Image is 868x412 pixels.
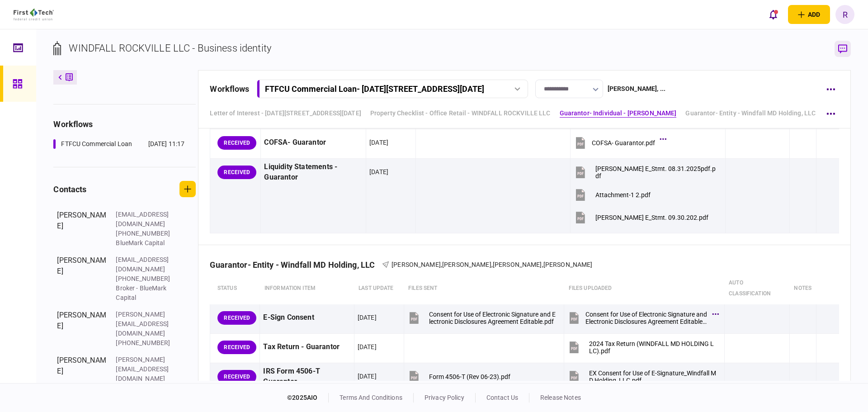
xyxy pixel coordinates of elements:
[116,255,175,274] div: [EMAIL_ADDRESS][DOMAIN_NAME]
[354,273,404,304] th: last update
[264,133,363,153] div: COFSA- Guarantor
[53,118,196,130] div: workflows
[595,191,651,199] div: Attachment-1 2.pdf
[486,394,518,401] a: contact us
[116,355,175,384] div: [PERSON_NAME][EMAIL_ADDRESS][DOMAIN_NAME]
[57,355,107,403] div: [PERSON_NAME]
[265,84,484,94] div: FTFCU Commercial Loan - [DATE][STREET_ADDRESS][DATE]
[595,214,708,221] div: Eddie Ni E_Stmt. 09.30.202.pdf
[116,229,175,238] div: [PHONE_NUMBER]
[217,370,256,384] div: RECEIVED
[210,109,361,118] a: Letter of Interest - [DATE][STREET_ADDRESS][DATE]
[358,313,377,322] div: [DATE]
[493,261,542,268] span: [PERSON_NAME]
[574,162,717,182] button: Eddie Ni E_Stmt. 08.31.2025pdf.pdf
[116,284,175,303] div: Broker - BlueMark Capital
[260,273,354,304] th: Information item
[14,9,54,20] img: client company logo
[589,369,717,384] div: EX Consent for Use of E-Signature_Windfall MD Holding, LLC.pdf
[429,311,557,325] div: Consent for Use of Electronic Signature and Electronic Disclosures Agreement Editable.pdf
[589,340,717,355] div: 2024 Tax Return (WINDFALL MD HOLDING LLC).pdf
[608,84,665,94] div: [PERSON_NAME] , ...
[358,372,377,381] div: [DATE]
[217,136,256,150] div: RECEIVED
[404,273,564,304] th: files sent
[392,261,441,268] span: [PERSON_NAME]
[263,366,350,387] div: IRS Form 4506-T Guarantor
[116,338,175,348] div: [PHONE_NUMBER]
[564,273,725,304] th: Files uploaded
[542,261,543,268] span: ,
[217,166,256,179] div: RECEIVED
[257,80,528,98] button: FTFCU Commercial Loan- [DATE][STREET_ADDRESS][DATE]
[595,165,717,180] div: Eddie Ni E_Stmt. 08.31.2025pdf.pdf
[287,393,329,403] div: © 2025 AIO
[789,273,816,304] th: notes
[835,5,854,24] button: R
[217,341,256,354] div: RECEIVED
[148,139,185,149] div: [DATE] 11:17
[210,260,382,270] div: Guarantor- Entity - Windfall MD Holding, LLC
[57,210,107,248] div: [PERSON_NAME]
[116,274,175,284] div: [PHONE_NUMBER]
[369,138,388,147] div: [DATE]
[217,311,256,325] div: RECEIVED
[53,183,86,195] div: contacts
[764,5,783,24] button: open notifications list
[441,261,442,268] span: ,
[574,133,664,153] button: COFSA- Guarantor.pdf
[369,167,388,176] div: [DATE]
[574,185,651,205] button: Attachment-1 2.pdf
[57,310,107,348] div: [PERSON_NAME]
[592,139,655,147] div: COFSA- Guarantor.pdf
[442,261,491,268] span: [PERSON_NAME]
[543,261,593,268] span: [PERSON_NAME]
[116,210,175,229] div: [EMAIL_ADDRESS][DOMAIN_NAME]
[407,366,510,387] button: Form 4506-T (Rev 06-23).pdf
[210,83,249,95] div: workflows
[210,273,260,304] th: status
[491,261,493,268] span: ,
[788,5,830,24] button: open adding identity options
[57,255,107,303] div: [PERSON_NAME]
[425,394,464,401] a: privacy policy
[358,342,377,351] div: [DATE]
[429,373,510,380] div: Form 4506-T (Rev 06-23).pdf
[567,308,717,328] button: Consent for Use of Electronic Signature and Electronic Disclosures Agreement Editable.pdf
[263,308,350,328] div: E-Sign Consent
[340,394,402,401] a: terms and conditions
[263,337,350,357] div: Tax Return - Guarantor
[69,41,271,56] div: WINDFALL ROCKVILLE LLC - Business identity
[724,273,789,304] th: auto classification
[264,162,363,183] div: Liquidity Statements - Guarantor
[567,337,717,357] button: 2024 Tax Return (WINDFALL MD HOLDING LLC).pdf
[685,109,816,118] a: Guarantor- Entity - Windfall MD Holding, LLC
[585,311,708,325] div: Consent for Use of Electronic Signature and Electronic Disclosures Agreement Editable.pdf
[53,139,184,149] a: FTFCU Commercial Loan[DATE] 11:17
[407,308,557,328] button: Consent for Use of Electronic Signature and Electronic Disclosures Agreement Editable.pdf
[116,238,175,248] div: BlueMark Capital
[560,109,677,118] a: Guarantor- Individual - [PERSON_NAME]
[370,109,551,118] a: Property Checklist - Office Retail - WINDFALL ROCKVILLE LLC
[540,394,581,401] a: release notes
[574,207,708,227] button: Eddie Ni E_Stmt. 09.30.202.pdf
[567,366,717,387] button: EX Consent for Use of E-Signature_Windfall MD Holding, LLC.pdf
[116,310,175,338] div: [PERSON_NAME][EMAIL_ADDRESS][DOMAIN_NAME]
[61,139,132,149] div: FTFCU Commercial Loan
